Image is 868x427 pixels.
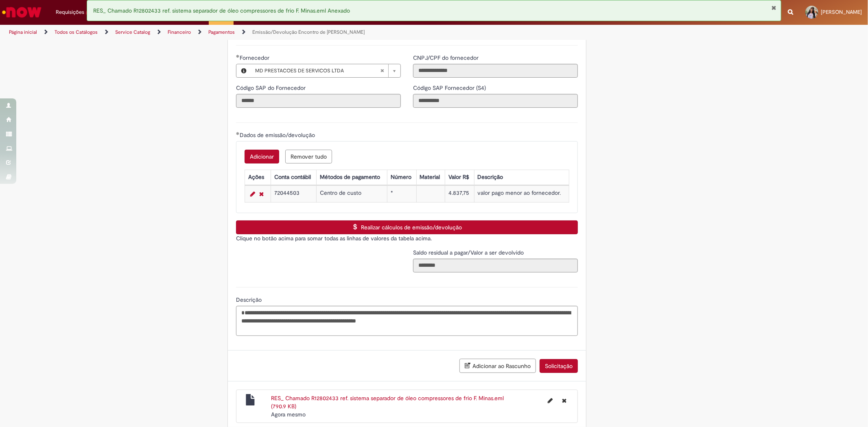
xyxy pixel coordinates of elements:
label: Somente leitura - CNPJ/CPF do fornecedor [413,54,480,62]
label: Fornecedor [236,54,271,62]
span: MD PRESTACOES DE SERVICOS LTDA [255,64,380,77]
th: Descrição [474,170,569,185]
th: Material [416,170,445,185]
ul: Trilhas de página [6,25,573,40]
button: Remove all rows for Dados de emissão/devolução [285,150,332,163]
span: Dados de emissão/devolução [240,131,317,139]
td: valor pago menor ao fornecedor. [474,185,569,202]
a: Emissão/Devolução Encontro de [PERSON_NAME] [252,29,365,35]
span: Agora mesmo [271,411,306,418]
td: 72044503 [271,185,317,202]
button: Editar nome de arquivo RES_ Chamado R12802433 ref. sistema separador de óleo compressores de frio... [543,394,558,407]
button: Realizar cálculos de emissão/devolução [236,220,578,234]
textarea: Descrição [236,306,578,336]
button: Add a row for Dados de emissão/devolução [245,150,279,163]
p: Clique no botão acima para somar todas as linhas de valores da tabela acima. [236,234,578,242]
a: Todos os Catálogos [55,29,98,35]
a: MD PRESTACOES DE SERVICOS LTDALimpar campo Fornecedor [251,64,400,77]
abbr: Limpar campo Fornecedor [376,64,388,77]
input: Saldo residual a pagar/Valor a ser devolvido [413,259,578,272]
a: Página inicial [9,29,37,35]
button: Fornecedor , Visualizar este registro MD PRESTACOES DE SERVICOS LTDA [236,64,251,77]
a: Remover linha 1 [257,189,266,199]
input: Código SAP do Fornecedor [236,94,401,108]
span: Obrigatório Preenchido [236,132,240,135]
label: Somente leitura - Código SAP do Fornecedor [236,84,307,92]
th: Número [387,170,416,185]
th: Ações [245,170,271,185]
a: Editar Linha 1 [248,189,257,199]
th: Métodos de pagamento [317,170,387,185]
span: Somente leitura - Saldo residual a pagar/Valor a ser devolvido [413,249,525,256]
span: 3 [86,9,93,16]
span: Descrição [236,296,263,303]
time: 27/08/2025 16:00:43 [271,411,306,418]
label: Somente leitura - Saldo residual a pagar/Valor a ser devolvido [413,248,525,257]
span: [PERSON_NAME] [821,9,862,15]
label: Somente leitura - Código SAP Fornecedor (S4) [413,84,488,92]
button: Solicitação [540,359,578,373]
span: RES_ Chamado R12802433 ref. sistema separador de óleo compressores de frio F. Minas.eml Anexado [93,7,350,14]
span: Requisições [56,8,84,16]
th: Conta contábil [271,170,317,185]
a: RES_ Chamado R12802433 ref. sistema separador de óleo compressores de frio F. Minas.eml (790.9 KB) [271,394,504,410]
button: Excluir RES_ Chamado R12802433 ref. sistema separador de óleo compressores de frio F. Minas.eml [557,394,571,407]
button: Fechar Notificação [772,4,777,11]
a: Pagamentos [208,29,235,35]
td: 4.837,75 [445,185,474,202]
button: Adicionar ao Rascunho [459,359,536,373]
span: Obrigatório Preenchido [236,54,240,58]
a: Service Catalog [115,29,150,35]
td: Centro de custo [317,185,387,202]
input: Código SAP Fornecedor (S4) [413,94,578,108]
span: Somente leitura - Fornecedor [240,54,271,61]
a: Financeiro [168,29,191,35]
img: ServiceNow [1,4,43,20]
input: CNPJ/CPF do fornecedor [413,64,578,78]
th: Valor R$ [445,170,474,185]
